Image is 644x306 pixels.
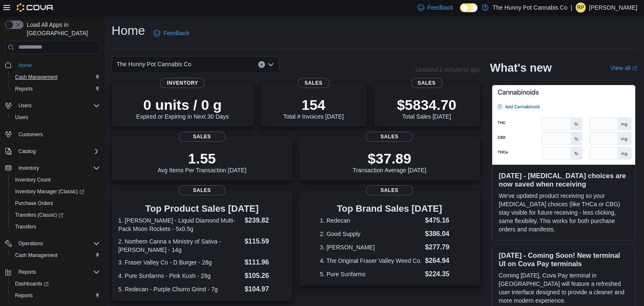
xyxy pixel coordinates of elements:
[8,221,103,233] button: Transfers
[353,150,426,174] div: Transaction Average [DATE]
[12,187,88,197] a: Inventory Manager (Classic)
[410,78,442,88] span: Sales
[8,249,103,261] button: Cash Management
[158,150,247,174] div: Avg Items Per Transaction [DATE]
[15,146,100,156] span: Catalog
[267,61,274,68] button: Open list of options
[112,22,145,39] h1: Home
[12,222,100,232] span: Transfers
[12,198,57,208] a: Purchase Orders
[425,269,459,279] dd: $224.35
[2,162,103,174] button: Inventory
[283,96,343,113] p: 154
[15,200,53,207] span: Purchase Orders
[15,86,33,92] span: Reports
[18,269,36,275] span: Reports
[320,243,422,252] dt: 3. [PERSON_NAME]
[18,240,43,247] span: Operations
[15,239,100,249] span: Operations
[366,132,413,142] span: Sales
[8,71,103,83] button: Cash Management
[244,271,286,281] dd: $105.26
[2,59,103,71] button: Home
[283,96,343,120] div: Total # Invoices [DATE]
[428,3,453,12] span: Feedback
[118,285,241,293] dt: 5. Redecan - Purple Churro Grind - 7g
[12,84,36,94] a: Reports
[15,129,100,140] span: Customers
[397,96,457,113] p: $5834.70
[8,186,103,197] a: Inventory Manager (Classic)
[8,278,103,290] a: Dashboards
[425,242,459,252] dd: $277.79
[12,290,100,301] span: Reports
[12,72,61,82] a: Cash Management
[12,84,100,94] span: Reports
[12,250,61,260] a: Cash Management
[179,185,226,195] span: Sales
[353,150,426,167] p: $37.89
[15,163,42,173] button: Inventory
[397,96,457,120] div: Total Sales [DATE]
[425,256,459,266] dd: $264.94
[15,267,100,277] span: Reports
[118,204,286,214] h3: Top Product Sales [DATE]
[460,12,460,13] span: Dark Mode
[15,212,63,218] span: Transfers (Classic)
[12,72,100,82] span: Cash Management
[8,197,103,209] button: Purchase Orders
[118,258,241,267] dt: 3. Fraser Valley Co - D Burger - 28g
[490,61,552,75] h2: What's new
[15,114,28,121] span: Users
[493,3,567,13] p: The Hunny Pot Cannabis Co
[425,215,459,226] dd: $475.16
[136,96,229,113] p: 0 units / 0 g
[499,271,628,305] p: Coming [DATE], Cova Pay terminal in [GEOGRAPHIC_DATA] will feature a refreshed user interface des...
[244,257,286,267] dd: $111.96
[17,3,54,12] img: Cova
[12,222,39,232] a: Transfers
[366,185,413,195] span: Sales
[15,239,47,249] button: Operations
[164,29,189,37] span: Feedback
[15,146,39,156] button: Catalog
[244,284,286,294] dd: $104.97
[2,266,103,278] button: Reports
[2,238,103,249] button: Operations
[158,150,247,167] p: 1.55
[15,292,33,299] span: Reports
[425,229,459,239] dd: $386.04
[499,171,628,188] h3: [DATE] - [MEDICAL_DATA] choices are now saved when receiving
[15,223,36,230] span: Transfers
[12,210,100,220] span: Transfers (Classic)
[244,215,286,226] dd: $239.82
[320,204,459,214] h3: Top Brand Sales [DATE]
[320,216,422,225] dt: 1. Redecan
[320,230,422,238] dt: 2. Good Supply
[15,130,46,140] a: Customers
[632,66,637,71] svg: External link
[244,236,286,246] dd: $115.59
[12,112,100,122] span: Users
[160,78,205,88] span: Inventory
[12,290,36,301] a: Reports
[571,3,572,13] p: |
[320,270,422,278] dt: 5. Pure Sunfarms
[18,165,39,171] span: Inventory
[12,112,31,122] a: Users
[179,132,226,142] span: Sales
[12,187,100,197] span: Inventory Manager (Classic)
[258,61,265,68] button: Clear input
[118,216,241,233] dt: 1. [PERSON_NAME] - Liquid Diamond Multi-Pack Moon Rockets - 5x0.5g
[15,267,39,277] button: Reports
[15,60,100,70] span: Home
[118,237,241,254] dt: 2. Northern Canna x Ministry of Sativa - [PERSON_NAME] - 14g
[18,102,31,109] span: Users
[15,101,35,111] button: Users
[150,25,192,41] a: Feedback
[15,176,51,183] span: Inventory Count
[23,21,100,37] span: Load All Apps in [GEOGRAPHIC_DATA]
[12,279,100,289] span: Dashboards
[15,188,84,195] span: Inventory Manager (Classic)
[18,62,32,69] span: Home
